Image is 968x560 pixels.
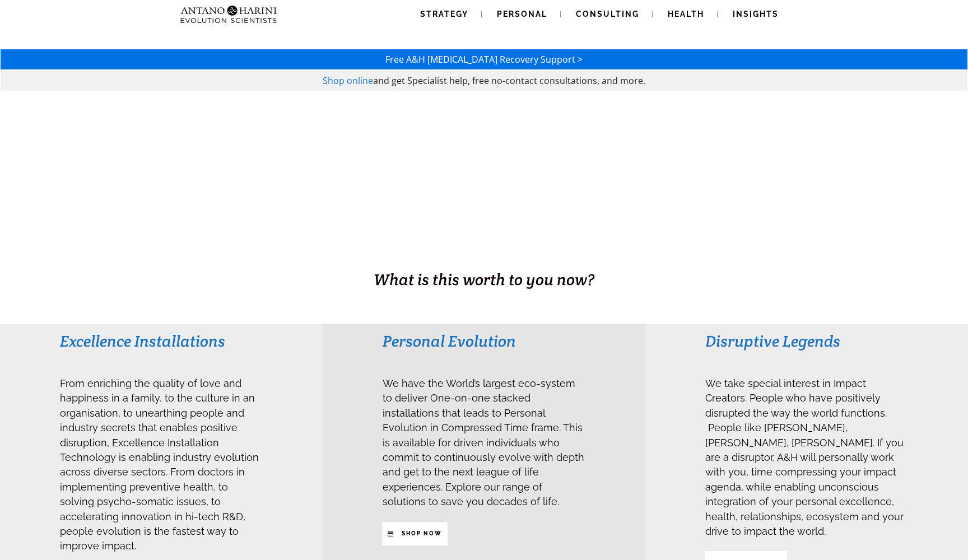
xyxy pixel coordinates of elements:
h3: Excellence Installations [60,331,262,351]
a: Free A&H [MEDICAL_DATA] Recovery Support > [385,53,583,66]
span: and get Specialist help, free no-contact consultations, and more. [373,74,645,87]
span: We take special interest in Impact Creators. People who have positively disrupted the way the wor... [705,377,904,537]
span: From enriching the quality of love and happiness in a family, to the culture in an organisation, ... [60,377,259,552]
h1: BUSINESS. HEALTH. Family. Legacy [1,245,967,268]
span: Insights [733,10,779,18]
a: SHop NOW [382,522,448,545]
h3: Disruptive Legends [705,331,908,351]
span: We have the World’s largest eco-system to deliver One-on-one stacked installations that leads to ... [383,377,584,507]
h3: Personal Evolution [383,331,585,351]
span: Consulting [576,10,639,18]
span: Strategy [420,10,468,18]
a: Shop online [323,74,373,87]
span: Health [668,10,704,18]
strong: SHop NOW [402,530,442,536]
span: Personal [497,10,547,18]
span: What is this worth to you now? [374,269,594,290]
